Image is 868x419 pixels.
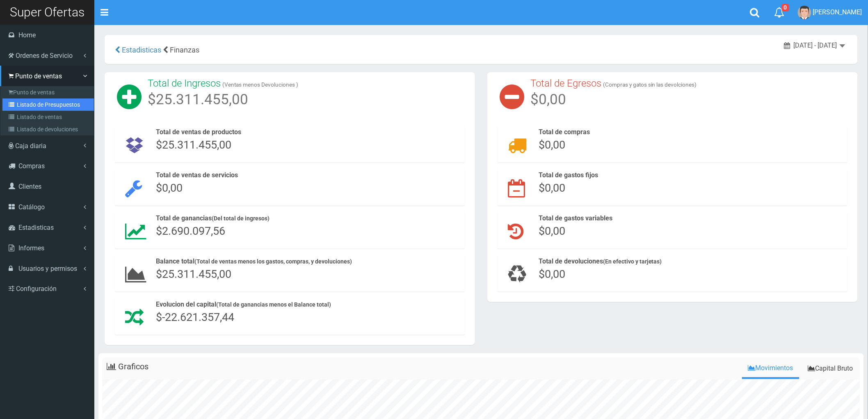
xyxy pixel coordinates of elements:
small: (Ventas menos Devoluciones ) [222,81,298,88]
span: Finanzas [170,46,199,54]
span: Ordenes de Servicio [16,52,73,60]
a: Listado de devoluciones [2,123,94,135]
span: $2.690.097,56 [156,224,225,238]
small: (Compras y gatos sin las devolciones) [603,81,697,88]
span: Total de compras [539,128,590,136]
span: Total de ventas de productos [156,128,241,136]
span: Total de gastos fijos [539,171,598,179]
span: $-22.621.357,44 [156,311,234,324]
span: Estadisticas [18,224,54,231]
a: Listado de Presupuestos [2,98,94,111]
span: Estadisticas [122,46,161,54]
h3: Total de Ingresos [148,78,221,88]
span: $0,00 [530,91,566,108]
a: Movimientos [742,359,799,377]
span: Configuración [16,285,57,293]
span: $0,00 [539,181,565,195]
span: 0 [782,4,789,11]
span: $0,00 [539,268,565,281]
span: Catálogo [18,203,45,211]
a: Listado de ventas [2,111,94,123]
span: Total de devoluciones [539,257,662,265]
a: Punto de ventas [2,86,94,98]
span: Usuarios y permisos [18,265,77,272]
a: Estadisticas [120,46,161,54]
small: (Total de ganancias menos el Balance total) [216,301,331,308]
span: Home [18,31,36,39]
img: User Image [798,6,811,19]
span: $0,00 [539,138,565,151]
span: $0,00 [156,181,183,195]
span: $0,00 [539,224,565,238]
span: Punto de ventas [15,72,62,80]
span: Balance total [156,257,352,265]
span: Evolucion del capital [156,300,331,308]
small: (Total de ventas menos los gastos, compras, y devoluciones) [194,258,352,265]
span: Compras [18,162,45,170]
span: $25.311.455,00 [156,268,231,281]
span: Total de ganancias [156,214,270,222]
span: $25.311.455,00 [148,91,248,108]
span: Super Ofertas [10,5,85,19]
span: [DATE] - [DATE] [794,41,837,49]
h3: Total de Egresos [530,78,601,88]
span: Caja diaria [15,142,46,150]
small: (En efectivo y tarjetas) [603,258,662,265]
span: Total de ventas de servicios [156,171,238,179]
span: [PERSON_NAME] [813,8,862,16]
span: Total de gastos variables [539,214,612,222]
a: Capital Bruto [802,359,860,378]
span: $25.311.455,00 [156,138,231,151]
li: Graficos [103,357,153,376]
small: (Del total de ingresos) [212,215,270,222]
span: Clientes [18,183,41,190]
span: Informes [18,244,44,252]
